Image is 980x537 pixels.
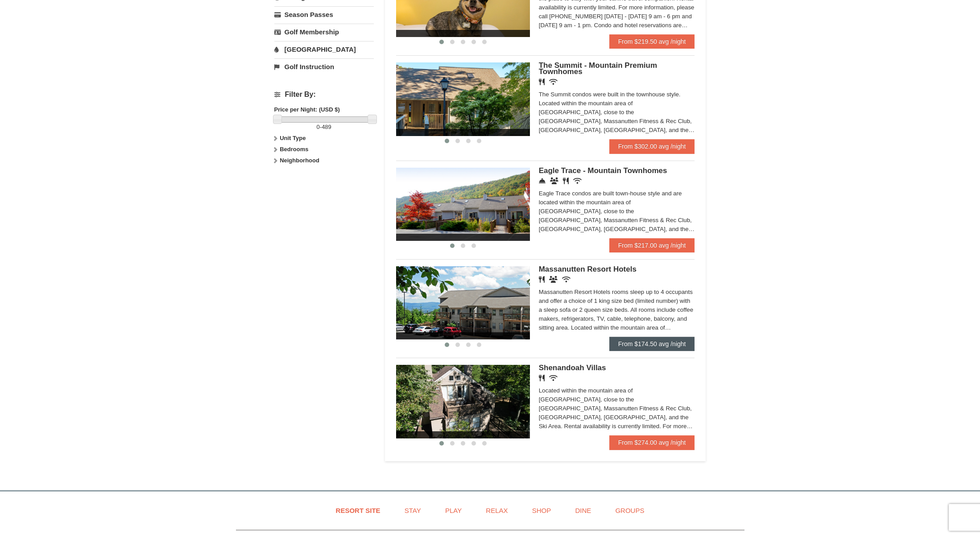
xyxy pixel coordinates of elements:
a: From $217.00 avg /night [609,238,695,252]
i: Banquet Facilities [549,276,558,283]
a: Season Passes [274,6,374,23]
label: - [274,123,374,132]
i: Restaurant [539,276,545,283]
i: Wireless Internet (free) [573,178,582,184]
i: Wireless Internet (free) [549,78,558,85]
a: Golf Membership [274,24,374,40]
h4: Filter By: [274,91,374,99]
span: Shenandoah Villas [539,364,606,372]
div: Massanutten Resort Hotels rooms sleep up to 4 occupants and offer a choice of 1 king size bed (li... [539,288,695,332]
strong: Unit Type [280,135,306,141]
a: Relax [475,500,519,520]
i: Conference Facilities [550,178,558,184]
span: Massanutten Resort Hotels [539,265,637,273]
i: Restaurant [539,78,545,85]
span: Eagle Trace - Mountain Townhomes [539,166,667,175]
i: Restaurant [539,375,545,381]
a: From $274.00 avg /night [609,435,695,450]
a: Dine [564,500,602,520]
span: 489 [322,124,331,130]
i: Restaurant [563,178,569,184]
div: Eagle Trace condos are built town-house style and are located within the mountain area of [GEOGRA... [539,189,695,234]
a: Golf Instruction [274,58,374,75]
span: The Summit - Mountain Premium Townhomes [539,61,657,76]
strong: Bedrooms [280,146,308,153]
a: Resort Site [325,500,392,520]
a: Stay [393,500,432,520]
strong: Neighborhood [280,157,319,164]
a: Shop [521,500,562,520]
a: From $174.50 avg /night [609,337,695,351]
a: From $219.50 avg /night [609,34,695,49]
a: Play [434,500,473,520]
strong: Price per Night: (USD $) [274,106,340,113]
a: Groups [604,500,655,520]
a: From $302.00 avg /night [609,139,695,153]
span: 0 [317,124,320,130]
a: [GEOGRAPHIC_DATA] [274,41,374,58]
i: Wireless Internet (free) [562,276,571,283]
div: Located within the mountain area of [GEOGRAPHIC_DATA], close to the [GEOGRAPHIC_DATA], Massanutte... [539,386,695,431]
i: Concierge Desk [539,178,546,184]
div: The Summit condos were built in the townhouse style. Located within the mountain area of [GEOGRAP... [539,90,695,135]
i: Wireless Internet (free) [549,375,558,381]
